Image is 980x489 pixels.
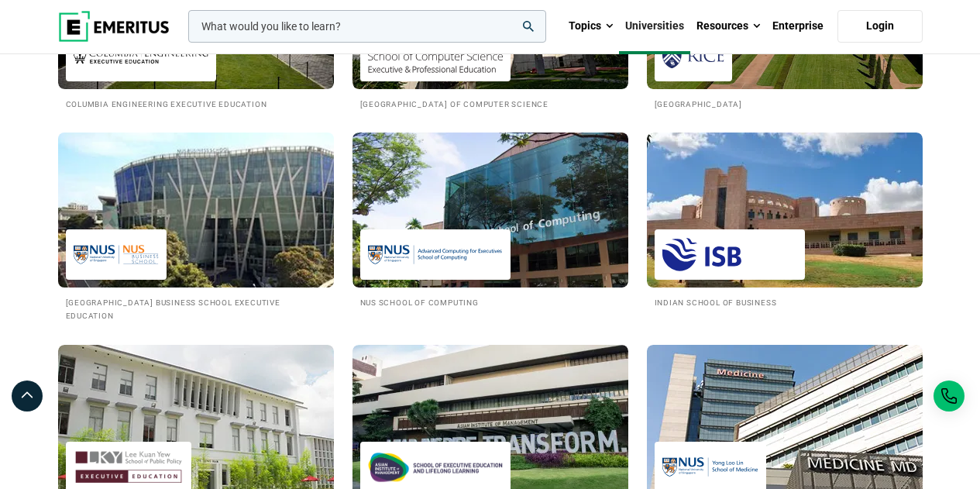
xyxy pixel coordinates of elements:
[655,97,915,110] h2: [GEOGRAPHIC_DATA]
[647,133,923,308] a: Universities We Work With Indian School of Business Indian School of Business
[74,449,184,484] img: Lee Kuan Yew School of Public Policy Executive Education, NUS
[837,10,923,43] a: Login
[360,97,621,110] h2: [GEOGRAPHIC_DATA] of Computer Science
[647,133,923,288] img: Universities We Work With
[58,133,334,322] a: Universities We Work With National University of Singapore Business School Executive Education [G...
[662,237,797,272] img: Indian School of Business
[368,237,503,272] img: NUS School of Computing
[655,295,915,308] h2: Indian School of Business
[188,10,546,43] input: woocommerce-product-search-field-0
[662,39,724,74] img: Rice University
[352,133,628,308] a: Universities We Work With NUS School of Computing NUS School of Computing
[662,449,758,484] img: NUS Yong Loo Lin School of Medicine
[368,449,503,484] img: Asian Institute of Management
[74,237,159,272] img: National University of Singapore Business School Executive Education
[368,39,503,74] img: Carnegie Mellon University School of Computer Science
[44,125,348,295] img: Universities We Work With
[66,295,326,322] h2: [GEOGRAPHIC_DATA] Business School Executive Education
[360,295,621,308] h2: NUS School of Computing
[352,133,628,288] img: Universities We Work With
[74,39,208,74] img: Columbia Engineering Executive Education
[66,97,326,110] h2: Columbia Engineering Executive Education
